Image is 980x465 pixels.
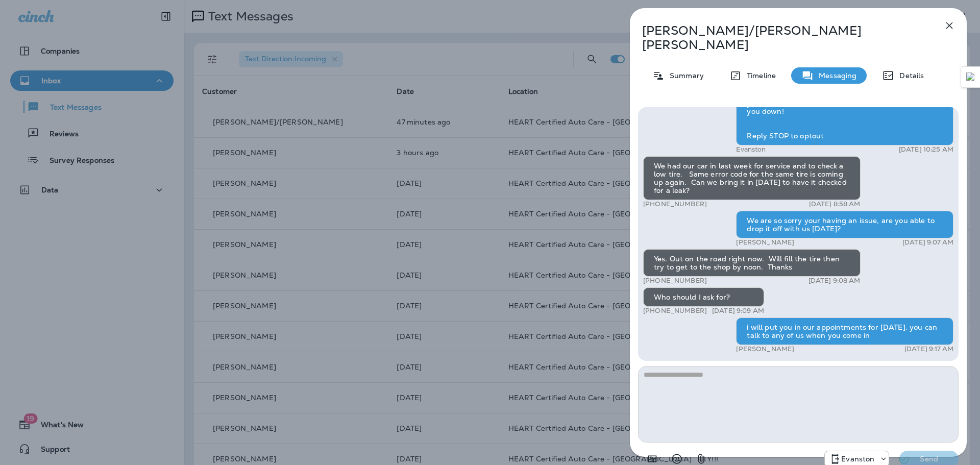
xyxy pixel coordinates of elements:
div: We are so sorry your having an issue, are you able to drop it off with us [DATE]? [736,211,953,238]
img: Detect Auto [966,72,975,82]
div: We had our car in last week for service and to check a low tire. Same error code for the same tir... [643,156,861,200]
p: [DATE] 10:25 AM [899,145,953,154]
p: Details [894,71,924,80]
p: [PERSON_NAME]/[PERSON_NAME] [PERSON_NAME] [642,23,921,52]
p: Evanston [841,455,874,463]
p: [DATE] 8:58 AM [809,200,861,208]
div: +1 (847) 892-1225 [825,453,889,465]
p: [PHONE_NUMBER] [643,200,707,208]
div: Who should I ask for? [643,287,764,307]
p: Evanston [736,145,766,154]
p: [PERSON_NAME] [736,238,794,247]
p: [DATE] 9:17 AM [904,345,953,353]
p: [PHONE_NUMBER] [643,277,707,285]
p: Messaging [814,71,856,80]
p: Timeline [742,71,776,80]
p: [PERSON_NAME] [736,345,794,353]
p: [PHONE_NUMBER] [643,307,707,315]
p: [DATE] 9:07 AM [902,238,953,247]
p: [DATE] 9:09 AM [712,307,764,315]
div: i will put you in our appointments for [DATE]. you can talk to any of us when you come in [736,317,953,345]
p: [DATE] 9:08 AM [808,277,861,285]
div: Yes. Out on the road right now. Will fill the tire then try to get to the shop by noon. Thanks [643,249,861,277]
p: Summary [665,71,704,80]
